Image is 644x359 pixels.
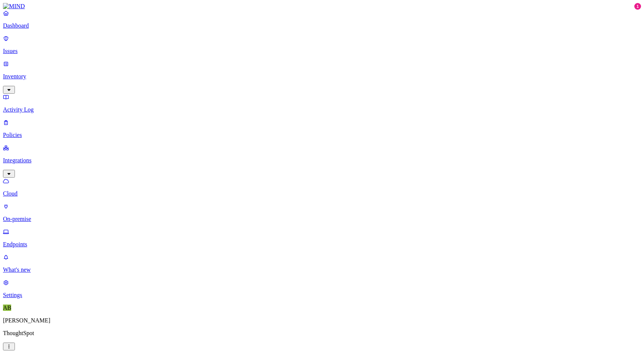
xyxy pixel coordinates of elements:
[634,3,641,10] div: 1
[3,22,641,29] p: Dashboard
[3,216,641,222] p: On-premise
[3,60,641,93] a: Inventory
[3,157,641,164] p: Integrations
[3,228,641,248] a: Endpoints
[3,203,641,222] a: On-premise
[3,106,641,113] p: Activity Log
[3,178,641,197] a: Cloud
[3,48,641,54] p: Issues
[3,3,25,10] img: MIND
[3,254,641,273] a: What's new
[3,73,641,80] p: Inventory
[3,3,641,10] a: MIND
[3,94,641,113] a: Activity Log
[3,119,641,138] a: Policies
[3,266,641,273] p: What's new
[3,330,641,337] p: ThoughtSpot
[3,35,641,54] a: Issues
[3,241,641,248] p: Endpoints
[3,132,641,138] p: Policies
[3,279,641,299] a: Settings
[3,190,641,197] p: Cloud
[3,305,11,311] span: AB
[3,292,641,299] p: Settings
[3,317,641,324] p: [PERSON_NAME]
[3,10,641,29] a: Dashboard
[3,144,641,177] a: Integrations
